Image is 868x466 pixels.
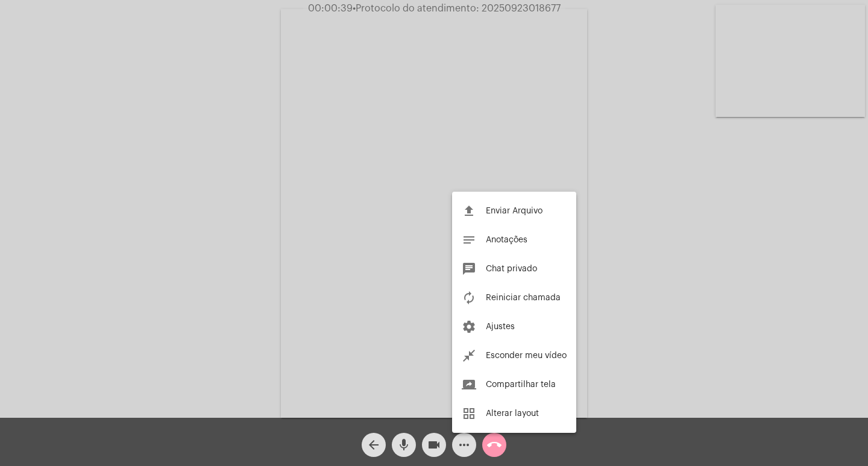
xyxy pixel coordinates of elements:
mat-icon: settings [462,320,476,334]
span: Enviar Arquivo [486,207,542,215]
mat-icon: file_upload [462,204,476,218]
span: Reiniciar chamada [486,294,561,302]
mat-icon: grid_view [462,406,476,421]
mat-icon: notes [462,233,476,247]
span: Anotações [486,236,527,244]
span: Ajustes [486,323,515,331]
span: Compartilhar tela [486,380,556,389]
mat-icon: close_fullscreen [462,348,476,363]
mat-icon: autorenew [462,291,476,305]
span: Chat privado [486,265,537,273]
span: Alterar layout [486,409,539,418]
span: Esconder meu vídeo [486,351,567,360]
mat-icon: screen_share [462,377,476,392]
mat-icon: chat [462,262,476,276]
